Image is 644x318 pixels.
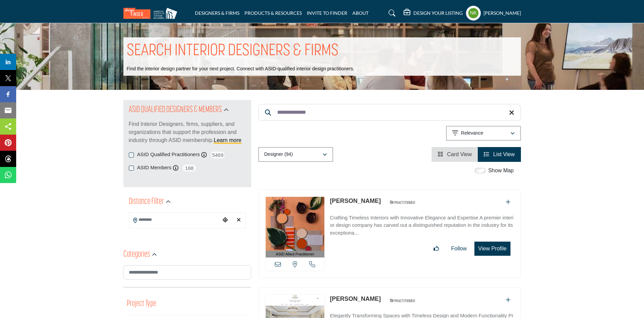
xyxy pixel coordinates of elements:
[506,297,510,303] a: Add To List
[276,251,314,257] span: ASID Allied Practitioner
[404,9,463,17] div: DESIGN YOUR LISTING
[129,166,134,171] input: ASID Members checkbox
[123,8,181,19] img: Site Logo
[234,213,244,227] div: Clear search location
[129,120,246,144] p: Find Interior Designers, firms, suppliers, and organizations that support the profession and indu...
[330,198,381,204] a: [PERSON_NAME]
[214,137,241,143] a: Learn more
[493,151,515,157] span: List View
[123,265,251,280] input: Search Category
[387,198,417,207] img: ASID Qualified Practitioners Badge Icon
[330,295,381,302] a: [PERSON_NAME]
[413,10,463,16] h5: DESIGN YOUR LISTING
[210,151,225,159] span: 5469
[446,126,521,141] button: Relevance
[127,41,339,62] h1: SEARCH INTERIOR DESIGNERS & FIRMS
[307,10,347,16] a: INVITE TO FINDER
[266,197,325,251] img: Sarah Darivoff
[258,104,521,121] input: Search Keyword
[266,197,325,258] a: ASID Allied Practitioner
[438,151,472,157] a: View Card
[466,6,481,21] button: Show hide supplier dropdown
[129,104,222,116] h2: ASID QUALIFIED DESIGNERS & MEMBERS
[447,151,472,157] span: Card View
[506,199,510,205] a: Add To List
[382,8,400,19] a: Search
[429,242,443,255] button: Like listing
[447,242,471,255] button: Follow
[461,130,483,137] p: Relevance
[123,249,150,261] h2: Categories
[330,197,381,206] p: Sarah Darivoff
[484,151,515,157] a: View List
[330,210,514,237] a: Crafting Timeless Interiors with Innovative Elegance and Expertise A premier interior design comp...
[137,151,200,158] label: ASID Qualified Practitioners
[488,167,514,175] label: Show Map
[220,213,230,227] div: Choose your current location
[129,213,220,226] input: Search Location
[330,214,514,237] p: Crafting Timeless Interiors with Innovative Elegance and Expertise A premier interior design comp...
[137,164,172,172] label: ASID Members
[352,10,369,16] a: ABOUT
[387,296,417,305] img: ASID Qualified Practitioners Badge Icon
[127,66,354,72] p: Find the interior design partner for your next project. Connect with ASID-qualified interior desi...
[129,152,134,157] input: ASID Qualified Practitioners checkbox
[182,164,197,172] span: 188
[127,297,156,310] button: Project Type
[478,147,521,162] li: List View
[129,196,164,208] h2: Distance Filter
[330,294,381,304] p: Sarah Yerger
[244,10,302,16] a: PRODUCTS & RESOURCES
[432,147,478,162] li: Card View
[195,10,239,16] a: DESIGNERS & FIRMS
[258,147,333,162] button: Designer (94)
[474,242,510,256] button: View Profile
[264,151,293,158] p: Designer (94)
[484,10,521,16] h5: [PERSON_NAME]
